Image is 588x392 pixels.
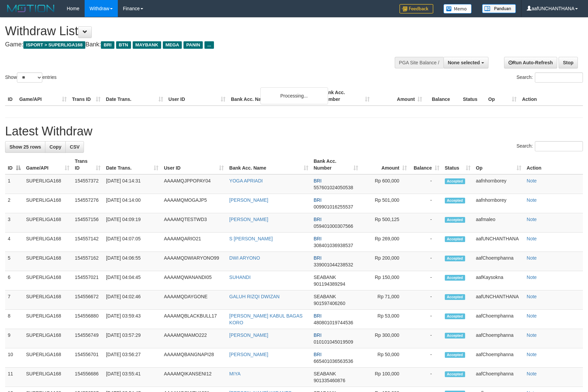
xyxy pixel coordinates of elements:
[72,368,103,387] td: 154556686
[229,275,251,280] a: SUHANDI
[23,233,72,252] td: SUPERLIGA168
[103,271,161,290] td: [DATE] 04:04:45
[72,252,103,271] td: 154557162
[70,144,80,150] span: CSV
[5,213,23,233] td: 3
[23,368,72,387] td: SUPERLIGA168
[314,371,336,376] span: SEABANK
[23,213,72,233] td: SUPERLIGA168
[5,125,583,138] h1: Latest Withdraw
[410,348,442,368] td: -
[314,332,322,338] span: BRI
[161,194,226,213] td: AAAAMQMOGAJP5
[229,178,263,183] a: YOGA APRIADI
[361,348,410,368] td: Rp 50,000
[395,57,443,68] div: PGA Site Balance /
[410,368,442,387] td: -
[314,352,322,357] span: BRI
[314,378,345,383] span: Copy 901335460876 to clipboard
[5,72,57,83] label: Show entries
[445,217,465,223] span: Accepted
[103,194,161,213] td: [DATE] 04:14:00
[229,313,303,325] a: [PERSON_NAME] KABUL BAGAS KORO
[161,310,226,329] td: AAAAMQBLACKBULL17
[527,332,537,338] a: Note
[443,57,488,68] button: None selected
[103,213,161,233] td: [DATE] 04:09:19
[314,178,322,183] span: BRI
[399,4,433,14] img: Feedback.jpg
[473,290,524,310] td: aafUNCHANTHANA
[17,86,69,106] th: Game/API
[161,348,226,368] td: AAAAMQBANGNAPI28
[445,333,465,339] span: Accepted
[229,371,240,376] a: MIYA
[445,352,465,358] span: Accepted
[229,217,268,222] a: [PERSON_NAME]
[361,368,410,387] td: Rp 100,000
[229,255,260,261] a: DWI ARYONO
[9,144,41,150] span: Show 25 rows
[410,252,442,271] td: -
[527,197,537,203] a: Note
[314,204,353,210] span: Copy 009901016255537 to clipboard
[314,358,353,364] span: Copy 665401036563536 to clipboard
[103,155,161,174] th: Date Trans.: activate to sort column ascending
[482,4,516,13] img: panduan.png
[103,290,161,310] td: [DATE] 04:02:46
[23,290,72,310] td: SUPERLIGA168
[5,271,23,290] td: 6
[410,155,442,174] th: Balance: activate to sort column ascending
[161,174,226,194] td: AAAAMQJPPOPAY04
[103,329,161,348] td: [DATE] 03:57:29
[314,339,353,345] span: Copy 010101045019509 to clipboard
[445,294,465,300] span: Accepted
[410,174,442,194] td: -
[103,310,161,329] td: [DATE] 03:59:43
[535,72,583,83] input: Search:
[410,233,442,252] td: -
[49,144,61,150] span: Copy
[72,233,103,252] td: 154557142
[5,86,17,106] th: ID
[314,281,345,287] span: Copy 901194389294 to clipboard
[361,233,410,252] td: Rp 269,000
[473,174,524,194] td: aafnhornborey
[161,252,226,271] td: AAAAMQDWIARYONO99
[5,252,23,271] td: 5
[72,155,103,174] th: Trans ID: activate to sort column ascending
[445,236,465,242] span: Accepted
[5,233,23,252] td: 4
[226,155,311,174] th: Bank Acc. Name: activate to sort column ascending
[23,329,72,348] td: SUPERLIGA168
[473,233,524,252] td: aafUNCHANTHANA
[183,41,203,49] span: PANIN
[116,41,131,49] span: BTN
[23,155,72,174] th: Game/API: activate to sort column ascending
[5,41,385,48] h4: Game: Bank:
[442,155,473,174] th: Status: activate to sort column ascending
[5,348,23,368] td: 10
[103,252,161,271] td: [DATE] 04:06:55
[445,371,465,377] span: Accepted
[527,275,537,280] a: Note
[473,271,524,290] td: aafKaysokna
[69,86,103,106] th: Trans ID
[473,368,524,387] td: aafChoemphanna
[473,155,524,174] th: Op: activate to sort column ascending
[410,271,442,290] td: -
[5,194,23,213] td: 2
[314,255,322,261] span: BRI
[103,368,161,387] td: [DATE] 03:55:41
[517,141,583,151] label: Search:
[23,194,72,213] td: SUPERLIGA168
[229,332,268,338] a: [PERSON_NAME]
[527,313,537,319] a: Note
[5,310,23,329] td: 8
[527,217,537,222] a: Note
[163,41,182,49] span: MEGA
[527,294,537,299] a: Note
[5,174,23,194] td: 1
[5,290,23,310] td: 7
[372,86,425,106] th: Amount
